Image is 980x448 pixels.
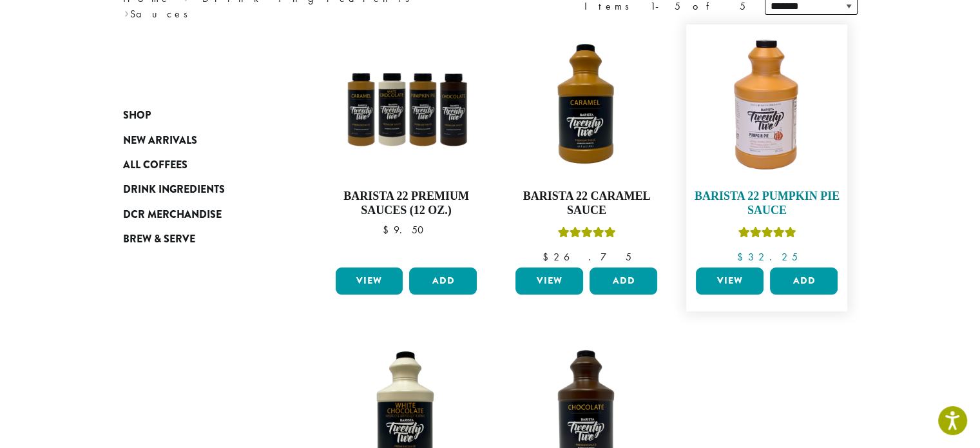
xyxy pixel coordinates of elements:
[123,177,278,202] a: Drink Ingredients
[332,31,481,262] a: Barista 22 Premium Sauces (12 oz.) $9.50
[123,133,197,149] span: New Arrivals
[409,268,477,295] button: Add
[123,103,278,128] a: Shop
[770,268,838,295] button: Add
[557,225,615,244] div: Rated 5.00 out of 5
[123,231,195,248] span: Brew & Serve
[512,31,660,179] img: B22-Caramel-Sauce_Stock-e1709240861679.png
[512,190,660,217] h4: Barista 22 Caramel Sauce
[693,190,841,217] h4: Barista 22 Pumpkin Pie Sauce
[590,268,657,295] button: Add
[736,250,747,264] span: $
[123,207,222,223] span: DCR Merchandise
[383,223,430,237] bdi: 9.50
[123,108,151,124] span: Shop
[123,128,278,152] a: New Arrivals
[332,190,481,217] h4: Barista 22 Premium Sauces (12 oz.)
[696,268,764,295] a: View
[542,250,553,264] span: $
[123,202,278,227] a: DCR Merchandise
[738,225,796,244] div: Rated 5.00 out of 5
[693,31,841,179] img: DP3239.64-oz.01.default.png
[383,223,394,237] span: $
[123,227,278,251] a: Brew & Serve
[124,2,129,22] span: ›
[332,31,480,179] img: B22SauceSqueeze_All-300x300.png
[123,153,278,177] a: All Coffees
[123,182,225,198] span: Drink Ingredients
[336,268,403,295] a: View
[123,157,187,173] span: All Coffees
[542,250,631,264] bdi: 26.75
[512,31,660,262] a: Barista 22 Caramel SauceRated 5.00 out of 5 $26.75
[693,31,841,262] a: Barista 22 Pumpkin Pie SauceRated 5.00 out of 5 $32.25
[515,268,583,295] a: View
[736,250,797,264] bdi: 32.25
